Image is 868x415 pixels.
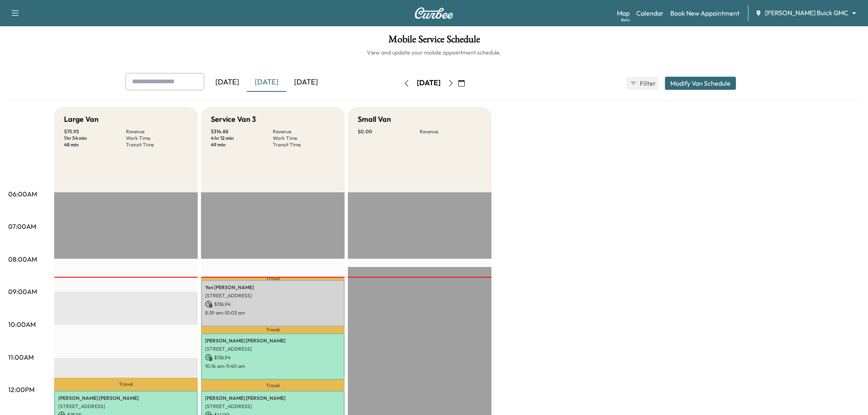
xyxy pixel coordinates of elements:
[211,114,256,125] h5: Service Van 3
[8,34,860,48] h1: Mobile Service Schedule
[621,17,630,23] div: Beta
[201,326,345,333] p: Travel
[626,77,658,90] button: Filter
[211,141,273,148] p: 49 min
[8,254,37,264] p: 08:00AM
[205,363,340,369] p: 10:16 am - 11:40 am
[414,7,454,19] img: Curbee Logo
[273,135,335,141] p: Work Time
[617,8,630,18] a: MapBeta
[8,319,36,329] p: 10:00AM
[58,403,194,410] p: [STREET_ADDRESS]
[205,284,340,291] p: Yon [PERSON_NAME]
[273,128,335,135] p: Revenue
[126,141,188,148] p: Transit Time
[211,135,273,141] p: 4 hr 12 min
[358,128,420,135] p: $ 0.00
[8,287,37,296] p: 09:00AM
[205,403,340,410] p: [STREET_ADDRESS]
[205,310,340,316] p: 8:39 am - 10:03 am
[8,189,37,199] p: 06:00AM
[273,141,335,148] p: Transit Time
[420,128,482,135] p: Revenue
[64,114,98,125] h5: Large Van
[54,378,198,391] p: Travel
[358,114,391,125] h5: Small Van
[205,301,340,308] p: $ 136.94
[126,135,188,141] p: Work Time
[417,78,441,88] div: [DATE]
[201,380,345,391] p: Travel
[58,395,194,401] p: [PERSON_NAME] [PERSON_NAME]
[8,385,34,394] p: 12:00PM
[636,8,664,18] a: Calendar
[205,395,340,401] p: [PERSON_NAME] [PERSON_NAME]
[286,73,326,92] div: [DATE]
[247,73,286,92] div: [DATE]
[640,78,655,88] span: Filter
[8,48,860,57] h6: View and update your mobile appointment schedule.
[765,8,848,18] span: [PERSON_NAME] Buick GMC
[208,73,247,92] div: [DATE]
[64,135,126,141] p: 1 hr 54 min
[126,128,188,135] p: Revenue
[205,354,340,361] p: $ 136.94
[670,8,740,18] a: Book New Appointment
[205,292,340,299] p: [STREET_ADDRESS]
[64,141,126,148] p: 48 min
[201,278,345,280] p: Travel
[8,352,34,362] p: 11:00AM
[205,346,340,352] p: [STREET_ADDRESS]
[205,337,340,344] p: [PERSON_NAME] [PERSON_NAME]
[64,128,126,135] p: $ 75.95
[8,221,36,231] p: 07:00AM
[665,77,736,90] button: Modify Van Schedule
[211,128,273,135] p: $ 314.88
